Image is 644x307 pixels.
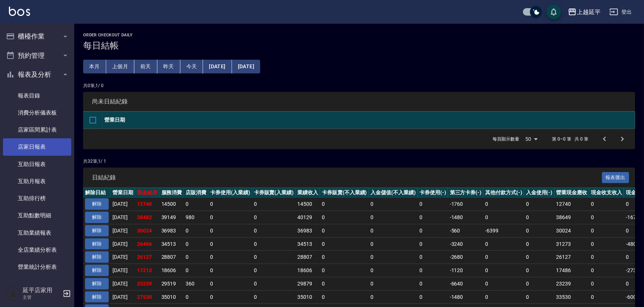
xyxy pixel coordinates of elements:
[295,224,320,237] td: 36983
[448,251,484,264] td: -2680
[85,291,109,303] button: 解除
[203,60,232,73] button: [DATE]
[369,188,418,198] th: 入金儲值(不入業績)
[523,129,540,149] div: 50
[135,277,160,290] td: 23239
[85,238,109,250] button: 解除
[448,211,484,224] td: -1480
[555,237,589,251] td: 31273
[85,212,109,223] button: 解除
[3,138,71,155] a: 店家日報表
[111,188,135,198] th: 營業日期
[589,224,624,237] td: 0
[320,251,369,264] td: 0
[160,224,184,237] td: 36983
[160,211,184,224] td: 39149
[184,237,208,251] td: 0
[524,277,555,290] td: 0
[135,198,160,211] td: 12740
[85,225,109,237] button: 解除
[524,224,555,237] td: 0
[135,237,160,251] td: 26466
[85,251,109,263] button: 解除
[208,251,252,264] td: 0
[418,224,448,237] td: 0
[92,174,602,181] span: 日結紀錄
[184,198,208,211] td: 0
[602,172,630,184] button: 報表匯出
[111,237,135,251] td: [DATE]
[184,264,208,277] td: 0
[448,224,484,237] td: -560
[483,237,524,251] td: 0
[589,290,624,304] td: 0
[418,277,448,290] td: 0
[448,198,484,211] td: -1760
[320,264,369,277] td: 0
[252,211,296,224] td: 0
[23,287,61,294] h5: 延平店家用
[184,211,208,224] td: 980
[83,158,635,165] p: 共 32 筆, 1 / 1
[555,188,589,198] th: 營業現金應收
[546,4,561,19] button: save
[448,290,484,304] td: -1480
[157,60,180,73] button: 昨天
[369,290,418,304] td: 0
[555,264,589,277] td: 17486
[483,224,524,237] td: -6399
[555,211,589,224] td: 38649
[369,211,418,224] td: 0
[493,136,520,142] p: 每頁顯示數量
[208,224,252,237] td: 0
[6,286,21,301] img: Person
[369,198,418,211] td: 0
[295,211,320,224] td: 40129
[111,264,135,277] td: [DATE]
[184,224,208,237] td: 0
[418,198,448,211] td: 0
[369,277,418,290] td: 0
[577,7,601,17] div: 上越延平
[208,264,252,277] td: 0
[524,198,555,211] td: 0
[295,251,320,264] td: 28807
[208,198,252,211] td: 0
[184,188,208,198] th: 店販消費
[555,198,589,211] td: 12740
[3,173,71,190] a: 互助月報表
[448,277,484,290] td: -6640
[320,224,369,237] td: 0
[418,237,448,251] td: 0
[135,264,160,277] td: 17213
[252,237,296,251] td: 0
[184,251,208,264] td: 0
[83,82,635,89] p: 共 0 筆, 1 / 0
[369,264,418,277] td: 0
[252,198,296,211] td: 0
[184,277,208,290] td: 360
[102,112,635,129] th: 營業日期
[483,251,524,264] td: 0
[3,156,71,173] a: 互助日報表
[3,275,71,293] a: 營業項目月分析表
[3,104,71,121] a: 消費分析儀表板
[295,198,320,211] td: 14500
[3,190,71,207] a: 互助排行榜
[555,224,589,237] td: 30024
[85,265,109,276] button: 解除
[180,60,203,73] button: 今天
[252,277,296,290] td: 0
[448,264,484,277] td: -1120
[295,264,320,277] td: 18606
[524,251,555,264] td: 0
[320,188,369,198] th: 卡券販賣(不入業績)
[160,251,184,264] td: 28807
[589,277,624,290] td: 0
[589,264,624,277] td: 0
[448,237,484,251] td: -3240
[135,251,160,264] td: 26127
[252,290,296,304] td: 0
[3,241,71,258] a: 全店業績分析表
[111,277,135,290] td: [DATE]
